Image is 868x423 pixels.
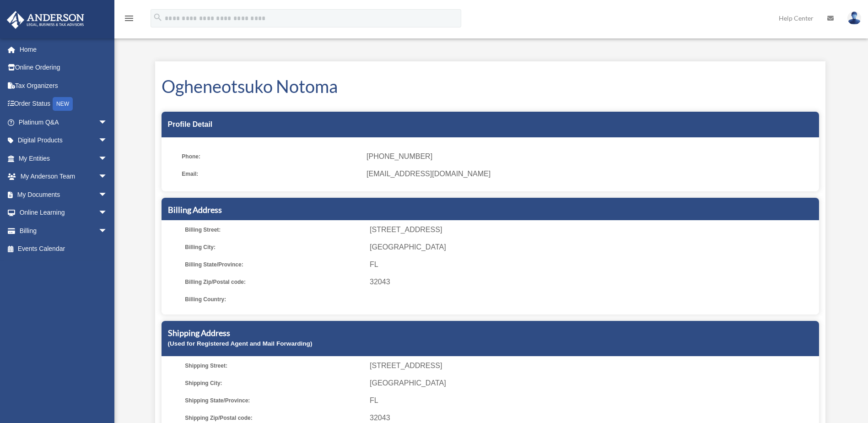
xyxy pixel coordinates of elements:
[185,276,363,288] span: Billing Zip/Postal code:
[182,168,360,180] span: Email:
[98,168,117,186] span: arrow_drop_down
[370,276,815,288] span: 32043
[6,185,121,204] a: My Documentsarrow_drop_down
[367,150,812,163] span: [PHONE_NUMBER]
[185,223,363,236] span: Billing Street:
[185,394,363,407] span: Shipping State/Province:
[185,293,363,306] span: Billing Country:
[98,185,117,204] span: arrow_drop_down
[185,241,363,254] span: Billing City:
[124,13,135,24] i: menu
[6,76,121,95] a: Tax Organizers
[370,394,815,407] span: FL
[185,359,363,372] span: Shipping Street:
[6,149,121,168] a: My Entitiesarrow_drop_down
[6,168,121,186] a: My Anderson Teamarrow_drop_down
[4,11,87,29] img: Anderson Advisors Platinum Portal
[98,149,117,168] span: arrow_drop_down
[162,74,819,98] h1: Ogheneotsuko Notoma
[98,204,117,222] span: arrow_drop_down
[185,258,363,271] span: Billing State/Province:
[53,97,73,111] div: NEW
[124,16,135,24] a: menu
[168,340,313,347] small: (Used for Registered Agent and Mail Forwarding)
[370,241,815,254] span: [GEOGRAPHIC_DATA]
[370,359,815,372] span: [STREET_ADDRESS]
[6,59,121,77] a: Online Ordering
[6,222,121,240] a: Billingarrow_drop_down
[98,222,117,240] span: arrow_drop_down
[168,327,813,339] h5: Shipping Address
[6,40,121,59] a: Home
[6,204,121,222] a: Online Learningarrow_drop_down
[162,112,819,137] div: Profile Detail
[98,131,117,150] span: arrow_drop_down
[370,258,815,271] span: FL
[168,204,813,216] h5: Billing Address
[182,150,360,163] span: Phone:
[153,12,163,22] i: search
[98,113,117,132] span: arrow_drop_down
[370,223,815,236] span: [STREET_ADDRESS]
[6,113,121,131] a: Platinum Q&Aarrow_drop_down
[370,377,815,390] span: [GEOGRAPHIC_DATA]
[6,240,121,258] a: Events Calendar
[847,11,861,25] img: User Pic
[6,131,121,150] a: Digital Productsarrow_drop_down
[185,377,363,390] span: Shipping City:
[6,95,121,114] a: Order StatusNEW
[367,168,812,180] span: [EMAIL_ADDRESS][DOMAIN_NAME]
